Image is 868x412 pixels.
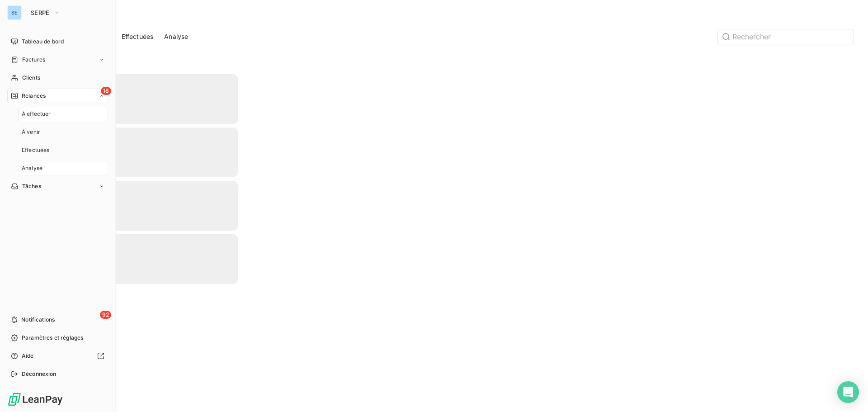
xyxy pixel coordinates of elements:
[22,146,50,154] span: Effectuées
[22,182,41,190] span: Tâches
[100,311,111,319] span: 92
[22,164,42,172] span: Analyse
[7,349,108,363] a: Aide
[22,110,51,118] span: À effectuer
[31,9,50,16] span: SERPE
[22,92,46,100] span: Relances
[22,370,57,378] span: Déconnexion
[22,56,45,64] span: Factures
[22,334,83,342] span: Paramètres et réglages
[837,381,859,403] div: Open Intercom Messenger
[21,316,55,324] span: Notifications
[122,32,154,41] span: Effectuées
[22,128,40,136] span: À venir
[164,32,188,41] span: Analyse
[22,74,40,82] span: Clients
[22,38,64,46] span: Tableau de bord
[718,29,854,44] input: Rechercher
[7,392,63,407] img: Logo LeanPay
[101,87,111,95] span: 18
[7,5,22,20] div: SE
[22,352,34,360] span: Aide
